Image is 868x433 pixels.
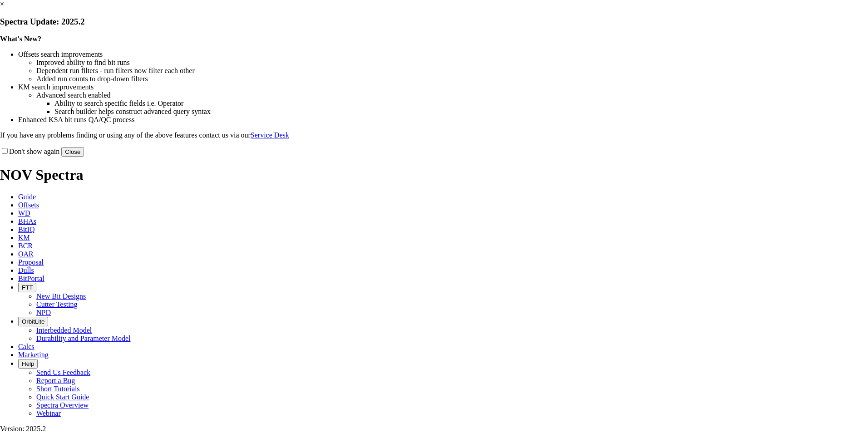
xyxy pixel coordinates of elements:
[18,242,33,250] span: BCR
[54,108,868,116] li: Search builder helps construct advanced query syntax
[36,292,86,300] a: New Bit Designs
[18,266,34,274] span: Dulls
[36,377,75,384] a: Report a Bug
[54,99,868,108] li: Ability to search specific fields i.e. Operator
[36,59,868,67] li: Improved ability to find bit runs
[251,131,289,139] a: Service Desk
[36,300,78,308] a: Cutter Testing
[22,284,33,291] span: FTT
[36,75,868,83] li: Added run counts to drop-down filters
[36,326,92,334] a: Interbedded Model
[18,226,35,233] span: BitIQ
[18,193,36,201] span: Guide
[36,335,131,342] a: Durability and Parameter Model
[36,393,89,401] a: Quick Start Guide
[18,250,34,258] span: OAR
[22,318,44,325] span: OrbitLite
[18,209,30,217] span: WD
[36,369,90,376] a: Send Us Feedback
[18,343,35,350] span: Calcs
[36,385,80,393] a: Short Tutorials
[18,351,49,359] span: Marketing
[36,67,868,75] li: Dependent run filters - run filters now filter each other
[18,234,30,241] span: KM
[18,83,868,91] li: KM search improvements
[2,148,8,154] input: Don't show again
[18,275,44,282] span: BitPortal
[18,50,868,59] li: Offsets search improvements
[36,91,868,99] li: Advanced search enabled
[61,147,84,157] button: Close
[18,217,36,225] span: BHAs
[18,116,868,124] li: Enhanced KSA bit runs QA/QC process
[22,360,34,367] span: Help
[36,409,61,417] a: Webinar
[36,309,51,316] a: NPD
[18,201,39,209] span: Offsets
[36,401,89,409] a: Spectra Overview
[18,258,44,266] span: Proposal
